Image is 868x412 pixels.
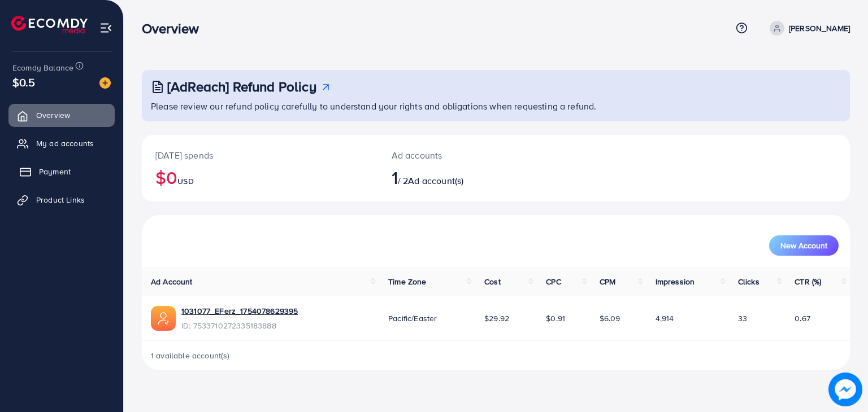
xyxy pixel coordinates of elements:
[738,313,747,324] span: 33
[8,189,115,211] a: Product Links
[36,194,85,205] span: Product Links
[155,148,364,162] p: [DATE] spends
[780,242,827,249] span: New Account
[388,313,437,324] span: Pacific/Easter
[167,78,316,95] h3: [AdReach] Refund Policy
[151,99,843,113] p: Please review our refund policy carefully to understand your rights and obligations when requesti...
[8,132,115,155] a: My ad accounts
[656,313,674,324] span: 4,914
[388,276,426,287] span: Time Zone
[392,166,541,188] h2: / 2
[36,138,94,149] span: My ad accounts
[738,276,759,287] span: Clicks
[151,350,230,361] span: 1 available account(s)
[177,176,193,187] span: USD
[99,21,112,34] img: menu
[8,104,115,126] a: Overview
[795,276,821,287] span: CTR (%)
[484,313,509,324] span: $29.92
[8,160,115,183] a: Payment
[11,16,88,33] img: logo
[36,109,70,121] span: Overview
[392,148,541,162] p: Ad accounts
[99,77,111,89] img: image
[151,306,176,331] img: ic-ads-acc.e4c84228.svg
[828,372,862,406] img: image
[392,164,398,190] span: 1
[600,276,615,287] span: CPM
[546,276,561,287] span: CPC
[600,313,620,324] span: $6.09
[769,235,839,256] button: New Account
[142,20,208,37] h3: Overview
[546,313,565,324] span: $0.91
[181,305,298,317] a: 1031077_EFerz_1754078629395
[12,74,36,90] span: $0.5
[795,313,810,324] span: 0.67
[39,166,71,177] span: Payment
[408,174,463,187] span: Ad account(s)
[12,62,73,73] span: Ecomdy Balance
[151,276,193,287] span: Ad Account
[789,21,850,35] p: [PERSON_NAME]
[765,21,850,36] a: [PERSON_NAME]
[155,166,364,188] h2: $0
[656,276,695,287] span: Impression
[484,276,501,287] span: Cost
[181,320,298,331] span: ID: 7533710272335183888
